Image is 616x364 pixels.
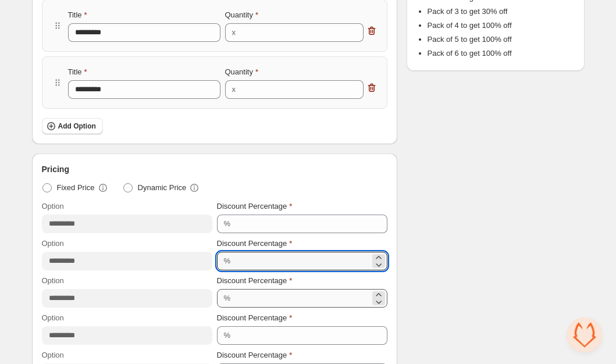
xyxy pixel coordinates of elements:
[42,349,64,361] label: Option
[225,66,258,78] label: Quantity
[42,312,64,324] label: Option
[224,330,231,341] div: %
[217,312,293,324] label: Discount Percentage
[217,275,293,287] label: Discount Percentage
[428,48,575,59] li: Pack of 6 to get 100% off
[57,182,95,194] span: Fixed Price
[232,84,236,95] div: x
[232,27,236,38] div: x
[42,118,103,134] button: Add Option
[224,255,231,267] div: %
[224,292,231,304] div: %
[58,122,96,131] span: Add Option
[42,238,64,249] label: Option
[42,201,64,212] label: Option
[217,349,293,361] label: Discount Percentage
[428,34,575,45] li: Pack of 5 to get 100% off
[138,182,187,194] span: Dynamic Price
[68,66,87,78] label: Title
[428,20,575,31] li: Pack of 4 to get 100% off
[42,275,64,287] label: Option
[224,218,231,230] div: %
[225,9,258,21] label: Quantity
[217,238,293,249] label: Discount Percentage
[42,163,69,175] span: Pricing
[217,201,293,212] label: Discount Percentage
[428,6,575,17] li: Pack of 3 to get 30% off
[567,317,602,352] a: Open chat
[68,9,87,21] label: Title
